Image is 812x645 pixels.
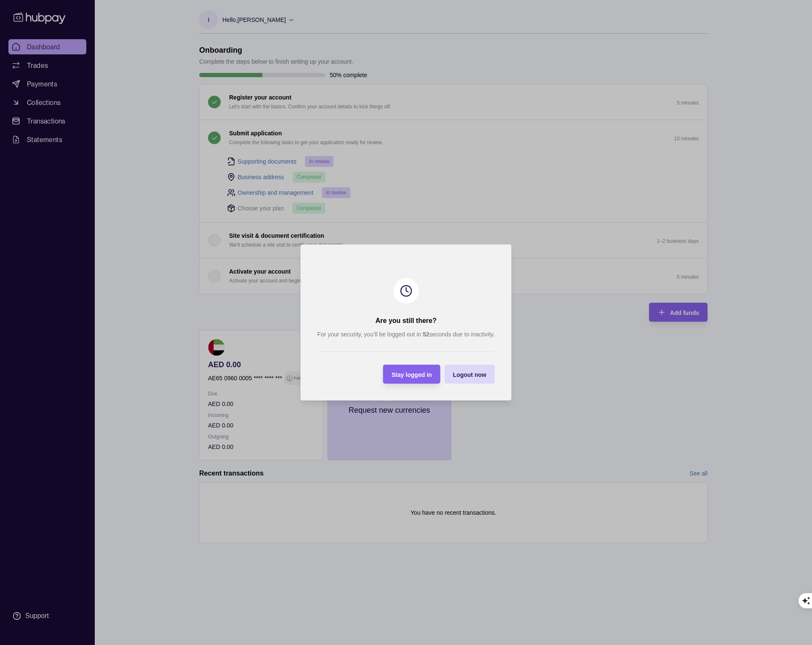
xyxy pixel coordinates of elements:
button: Logout now [444,365,494,384]
p: For your security, you’ll be logged out in seconds due to inactivity. [317,330,494,339]
button: Stay logged in [383,365,441,384]
strong: 52 [423,331,430,338]
span: Stay logged in [392,371,432,378]
span: Logout now [453,371,486,378]
h2: Are you still there? [376,316,437,325]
